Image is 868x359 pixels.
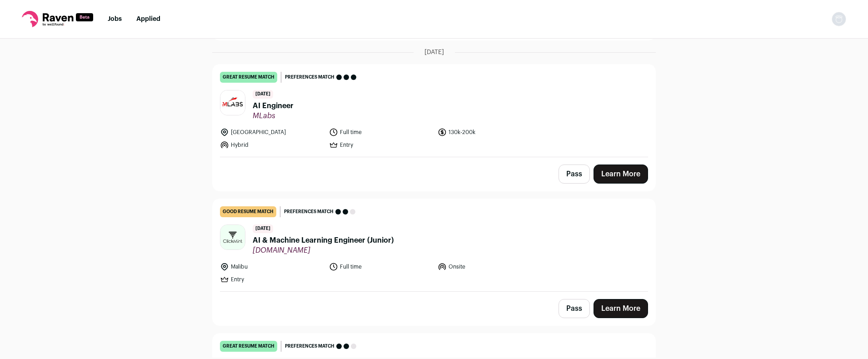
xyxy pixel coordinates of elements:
span: Preferences match [285,73,334,82]
a: Jobs [108,16,122,22]
span: [DOMAIN_NAME] [253,246,394,255]
li: Entry [220,275,324,284]
div: good resume match [220,206,276,217]
li: Full time [329,128,433,137]
div: great resume match [220,72,277,83]
button: Pass [559,165,590,184]
span: MLabs [253,111,294,120]
li: Entry [329,140,433,150]
span: Preferences match [285,342,334,351]
a: great resume match Preferences match [DATE] AI Engineer MLabs [GEOGRAPHIC_DATA] Full time 130k-20... [213,65,655,157]
button: Pass [559,299,590,318]
a: Applied [136,16,160,22]
div: great resume match [220,341,277,352]
li: 130k-200k [438,128,541,137]
li: Full time [329,262,433,271]
span: [DATE] [253,224,273,233]
span: AI & Machine Learning Engineer (Junior) [253,235,394,246]
span: AI Engineer [253,100,294,111]
a: Learn More [594,299,648,318]
span: [DATE] [253,90,273,99]
a: Learn More [594,165,648,184]
img: 2065813ae382b873bda44d74ee707bda7962cba162060e6630c3742f74819bf9.jpg [220,225,245,249]
li: Hybrid [220,140,324,150]
img: nopic.png [832,12,846,26]
li: Malibu [220,262,324,271]
button: Open dropdown [832,12,846,26]
img: d1effda0089e8ec543ae10c9fc47db8d0e861d00f8cdb010f7d9ccb6dc6f7540.jpg [220,90,245,115]
span: [DATE] [424,48,444,57]
span: Preferences match [284,207,334,216]
li: Onsite [438,262,541,271]
li: [GEOGRAPHIC_DATA] [220,128,324,137]
a: good resume match Preferences match [DATE] AI & Machine Learning Engineer (Junior) [DOMAIN_NAME] ... [213,199,655,291]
